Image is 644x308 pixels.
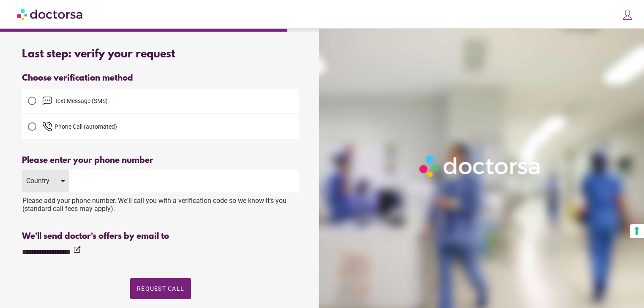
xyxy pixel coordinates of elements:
img: Doctorsa.com [17,5,84,24]
div: We'll send doctor's offers by email to [22,232,299,241]
img: email [42,96,52,106]
div: Please enter your phone number [22,156,299,165]
div: Please add your phone number. We'll call you with a verification code so we know it's you (standa... [22,192,299,213]
button: Your consent preferences for tracking technologies [630,224,644,238]
div: Choose verification method [22,73,299,83]
img: Logo-Doctorsa-trans-White-partial-flat.png [416,152,545,181]
span: Phone Call (automated) [55,123,117,130]
div: Country [26,177,52,185]
span: Request Call [137,285,184,292]
i: edit_square [73,246,81,254]
img: phone [42,122,52,132]
div: Last step: verify your request [22,48,299,61]
button: Request Call [130,278,191,299]
span: Text Message (SMS) [55,97,108,104]
img: icons8-customer-100.png [622,9,633,21]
